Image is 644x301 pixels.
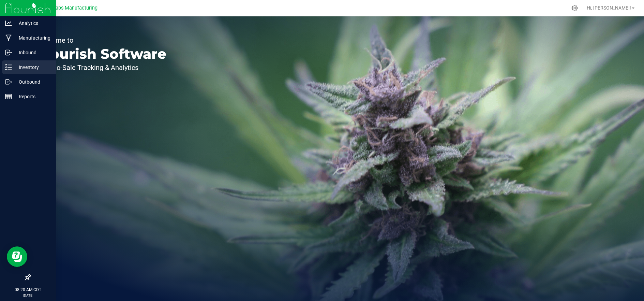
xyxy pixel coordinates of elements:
[3,287,53,293] p: 08:20 AM CDT
[37,64,166,71] p: Seed-to-Sale Tracking & Analytics
[37,47,166,61] p: Flourish Software
[42,5,98,11] span: Teal Labs Manufacturing
[5,78,12,85] inline-svg: Outbound
[12,48,53,57] p: Inbound
[37,37,166,44] p: Welcome to
[3,293,53,298] p: [DATE]
[5,49,12,56] inline-svg: Inbound
[5,20,12,27] inline-svg: Analytics
[587,5,631,11] span: Hi, [PERSON_NAME]!
[570,5,579,11] div: Manage settings
[12,92,53,101] p: Reports
[12,34,53,42] p: Manufacturing
[5,34,12,41] inline-svg: Manufacturing
[12,19,53,27] p: Analytics
[7,246,27,267] iframe: Resource center
[12,63,53,71] p: Inventory
[5,64,12,71] inline-svg: Inventory
[12,78,53,86] p: Outbound
[5,93,12,100] inline-svg: Reports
